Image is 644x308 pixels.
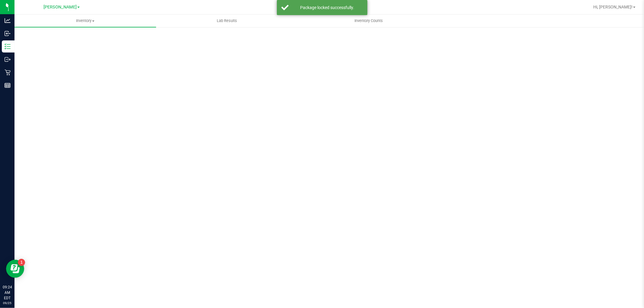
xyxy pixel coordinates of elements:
inline-svg: Reports [5,82,11,88]
span: Lab Results [209,18,245,24]
inline-svg: Inventory [5,43,11,49]
inline-svg: Analytics [5,17,11,24]
p: 09/25 [3,301,12,305]
a: Inventory Counts [298,14,439,27]
span: [PERSON_NAME] [43,5,77,10]
iframe: Resource center unread badge [18,259,25,266]
div: Package locked successfully. [292,5,363,11]
a: Inventory [14,14,156,27]
inline-svg: Retail [5,69,11,75]
iframe: Resource center [6,260,24,278]
span: Inventory [14,18,156,24]
inline-svg: Inbound [5,30,11,37]
span: Inventory Counts [346,18,391,24]
inline-svg: Outbound [5,56,11,62]
a: Lab Results [156,14,298,27]
p: 09:24 AM EDT [3,284,12,301]
span: Hi, [PERSON_NAME]! [593,5,633,9]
